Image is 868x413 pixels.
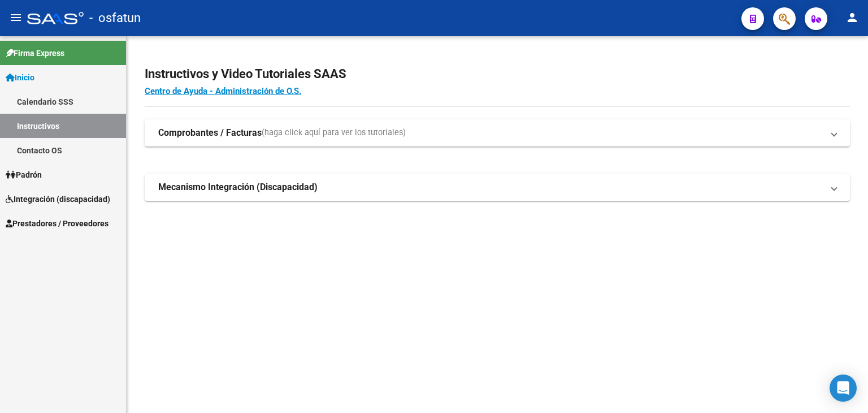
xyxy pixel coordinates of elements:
h2: Instructivos y Video Tutoriales SAAS [145,63,850,85]
a: Centro de Ayuda - Administración de O.S. [145,86,301,96]
strong: Mecanismo Integración (Discapacidad) [158,181,318,193]
span: Prestadores / Proveedores [6,217,108,230]
mat-expansion-panel-header: Comprobantes / Facturas(haga click aquí para ver los tutoriales) [145,119,850,147]
span: Integración (discapacidad) [6,193,110,205]
span: - osfatun [89,6,141,31]
span: Padrón [6,169,42,181]
div: Open Intercom Messenger [830,375,857,402]
strong: Comprobantes / Facturas [158,127,262,139]
span: Firma Express [6,47,64,59]
span: (haga click aquí para ver los tutoriales) [262,127,406,139]
mat-expansion-panel-header: Mecanismo Integración (Discapacidad) [145,174,850,201]
mat-icon: menu [9,11,23,24]
mat-icon: person [845,11,859,24]
span: Inicio [6,71,34,84]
